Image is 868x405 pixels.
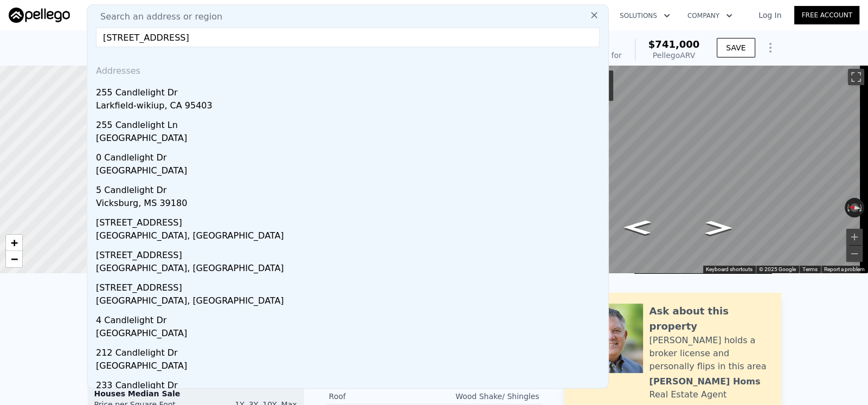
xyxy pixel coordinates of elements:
[96,327,604,342] div: [GEOGRAPHIC_DATA]
[848,69,864,85] button: Toggle fullscreen view
[612,217,663,238] path: Go North, Calistoga Rd
[96,262,604,277] div: [GEOGRAPHIC_DATA], [GEOGRAPHIC_DATA]
[611,6,679,25] button: Solutions
[759,266,796,272] span: © 2025 Google
[96,359,604,375] div: [GEOGRAPHIC_DATA]
[94,388,297,399] div: Houses Median Sale
[679,6,741,25] button: Company
[434,391,539,402] div: Wood Shake/ Shingles
[648,50,700,61] div: Pellego ARV
[9,8,70,23] img: Pellego
[96,179,604,197] div: 5 Candlelight Dr
[96,294,604,310] div: [GEOGRAPHIC_DATA], [GEOGRAPHIC_DATA]
[845,198,851,217] button: Rotate counterclockwise
[859,198,865,217] button: Rotate clockwise
[11,236,18,249] span: +
[717,38,755,57] button: SAVE
[96,310,604,327] div: 4 Candlelight Dr
[846,229,863,245] button: Zoom in
[794,6,859,24] a: Free Account
[648,38,700,50] span: $741,000
[650,334,770,373] div: [PERSON_NAME] holds a broker license and personally flips in this area
[96,164,604,179] div: [GEOGRAPHIC_DATA]
[6,251,22,267] a: Zoom out
[96,245,604,262] div: [STREET_ADDRESS]
[96,82,604,99] div: 255 Candlelight Dr
[745,10,794,21] a: Log In
[96,212,604,229] div: [STREET_ADDRESS]
[96,114,604,132] div: 255 Candlelight Ln
[6,235,22,251] a: Zoom in
[96,197,604,212] div: Vicksburg, MS 39180
[824,266,865,272] a: Report a problem
[844,202,865,213] button: Reset the view
[92,56,604,82] div: Addresses
[496,65,868,273] div: Street View
[96,28,600,47] input: Enter an address, city, region, neighborhood or zip code
[706,266,753,273] button: Keyboard shortcuts
[329,391,434,402] div: Roof
[96,229,604,245] div: [GEOGRAPHIC_DATA], [GEOGRAPHIC_DATA]
[96,99,604,114] div: Larkfield-wikiup, CA 95403
[496,65,868,273] div: Map
[92,10,222,23] span: Search an address or region
[96,375,604,392] div: 233 Candlelight Dr
[96,277,604,294] div: [STREET_ADDRESS]
[802,266,818,272] a: Terms
[650,304,770,334] div: Ask about this property
[846,246,863,262] button: Zoom out
[96,132,604,147] div: [GEOGRAPHIC_DATA]
[760,37,781,59] button: Show Options
[650,375,761,388] div: [PERSON_NAME] Homs
[96,147,604,164] div: 0 Candlelight Dr
[96,342,604,359] div: 212 Candlelight Dr
[650,388,727,401] div: Real Estate Agent
[11,252,18,266] span: −
[693,217,744,239] path: Go South, Calistoga Rd
[533,50,622,61] div: Off Market, last sold for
